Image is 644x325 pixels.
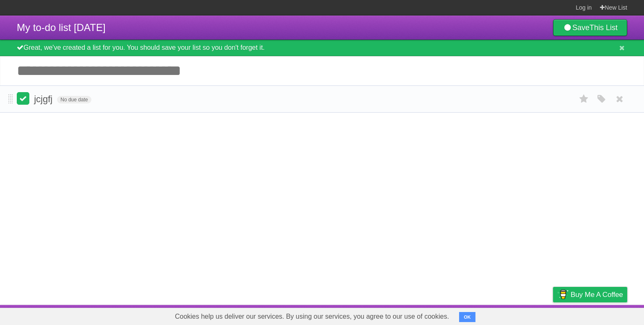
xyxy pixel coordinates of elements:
span: jcjgfj [34,94,55,104]
span: My to-do list [DATE] [17,22,106,33]
a: Suggest a feature [574,307,627,323]
span: No due date [57,96,91,103]
a: About [441,307,459,323]
label: Star task [576,92,592,106]
img: Buy me a coffee [557,287,569,302]
a: Terms [514,307,532,323]
a: SaveThis List [553,19,627,36]
span: Cookies help us deliver our services. By using our services, you agree to our use of cookies. [166,308,457,325]
label: Done [17,92,29,105]
a: Privacy [542,307,564,323]
button: OK [459,312,475,322]
a: Buy me a coffee [553,287,627,302]
a: Developers [469,307,503,323]
b: This List [589,23,618,32]
span: Buy me a coffee [571,287,623,302]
